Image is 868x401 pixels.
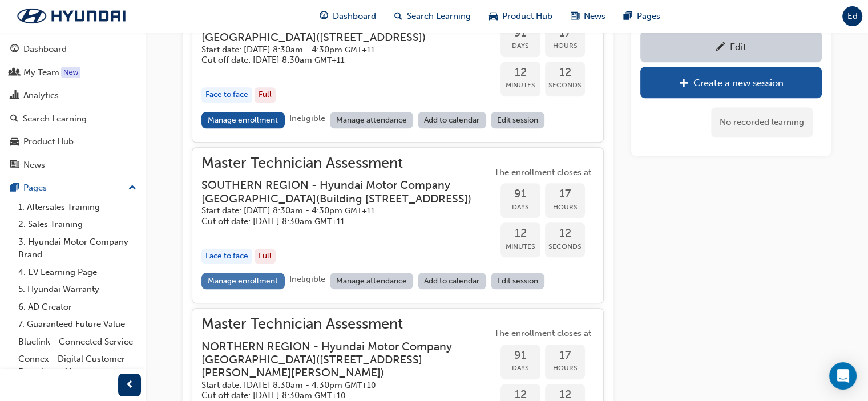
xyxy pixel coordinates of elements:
span: 17 [545,27,585,40]
a: Analytics [5,85,141,106]
a: news-iconNews [562,5,615,28]
span: Search Learning [407,10,471,23]
span: Pages [637,10,660,23]
h5: Start date: [DATE] 8:30am - 4:30pm [201,380,473,391]
span: Australian Eastern Daylight Time GMT+11 [345,45,375,55]
div: Full [255,87,276,103]
span: pages-icon [10,183,19,193]
span: 91 [500,27,540,40]
div: Edit [730,41,746,52]
span: search-icon [394,9,402,23]
span: Australian Eastern Standard Time GMT+10 [345,380,376,390]
span: Days [500,39,540,52]
span: The enrollment closes at [491,166,594,179]
button: Master Technician AssessmentSOUTHERN REGION - Hyundai Motor Company [GEOGRAPHIC_DATA](Building [S... [201,157,594,294]
a: Create a new session [640,67,822,98]
a: My Team [5,62,141,83]
a: Edit session [491,273,545,289]
a: News [5,155,141,176]
a: Connex - Digital Customer Experience Management [14,350,141,380]
span: Seconds [545,79,585,92]
a: Add to calendar [418,273,486,289]
span: car-icon [489,9,498,23]
span: plus-icon [679,78,689,90]
div: News [23,159,45,172]
a: Manage enrollment [201,112,285,128]
span: search-icon [10,114,18,124]
span: people-icon [10,68,19,78]
a: 5. Hyundai Warranty [14,281,141,298]
span: Seconds [545,240,585,253]
a: 4. EV Learning Page [14,264,141,281]
a: Dashboard [5,39,141,60]
div: Pages [23,181,47,195]
a: Search Learning [5,108,141,129]
span: 12 [500,227,540,240]
h3: SOUTHERN REGION - Hyundai Motor Company [GEOGRAPHIC_DATA] ( Building [STREET_ADDRESS] ) [201,179,473,205]
div: Create a new session [693,77,784,88]
a: Bluelink - Connected Service [14,333,141,351]
span: 12 [545,66,585,79]
div: Dashboard [23,43,67,56]
a: Manage attendance [330,273,414,289]
span: 91 [500,349,540,362]
span: Master Technician Assessment [201,157,491,170]
div: Full [255,249,276,264]
a: 3. Hyundai Motor Company Brand [14,233,141,264]
h5: Cut off date: [DATE] 8:30am [201,216,473,227]
span: Australian Eastern Daylight Time GMT+11 [314,55,345,65]
span: Ineligible [289,274,325,284]
button: Pages [5,177,141,199]
h5: Start date: [DATE] 8:30am - 4:30pm [201,44,473,55]
a: Manage attendance [330,112,414,128]
span: 17 [545,349,585,362]
a: 1. Aftersales Training [14,199,141,216]
div: My Team [23,66,59,79]
div: Face to face [201,249,252,264]
a: 7. Guaranteed Future Value [14,315,141,333]
span: Minutes [500,79,540,92]
button: DashboardMy TeamAnalyticsSearch LearningProduct HubNews [5,37,141,177]
h3: NORTHERN REGION - Hyundai Motor Company [GEOGRAPHIC_DATA] ( [STREET_ADDRESS][PERSON_NAME][PERSON_... [201,340,473,380]
span: Days [500,201,540,214]
h5: Cut off date: [DATE] 8:30am [201,55,473,66]
img: Trak [6,4,137,28]
span: up-icon [128,181,136,196]
span: pencil-icon [716,42,725,54]
h5: Start date: [DATE] 8:30am - 4:30pm [201,205,473,216]
span: prev-icon [126,378,134,392]
span: Hours [545,362,585,375]
span: chart-icon [10,91,19,101]
div: Product Hub [23,135,74,148]
span: Australian Eastern Standard Time GMT+10 [314,391,345,400]
a: Edit session [491,112,545,128]
span: guage-icon [320,9,328,23]
span: News [584,10,605,23]
div: Open Intercom Messenger [829,362,857,390]
a: 2. Sales Training [14,216,141,233]
span: Master Technician Assessment [201,318,491,331]
a: search-iconSearch Learning [385,5,480,28]
span: Dashboard [333,10,376,23]
button: Ed [842,6,862,26]
span: news-icon [571,9,579,23]
span: Australian Eastern Daylight Time GMT+11 [345,206,375,216]
span: guage-icon [10,44,19,55]
span: 12 [545,227,585,240]
span: Ineligible [289,113,325,123]
h5: Cut off date: [DATE] 8:30am [201,390,473,401]
a: pages-iconPages [615,5,669,28]
div: No recorded learning [711,107,813,137]
a: Add to calendar [418,112,486,128]
span: The enrollment closes at [491,327,594,340]
span: Minutes [500,240,540,253]
a: Edit [640,31,822,62]
a: 6. AD Creator [14,298,141,316]
a: car-iconProduct Hub [480,5,562,28]
div: Search Learning [23,112,87,125]
span: Hours [545,201,585,214]
span: 17 [545,188,585,201]
span: Days [500,362,540,375]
